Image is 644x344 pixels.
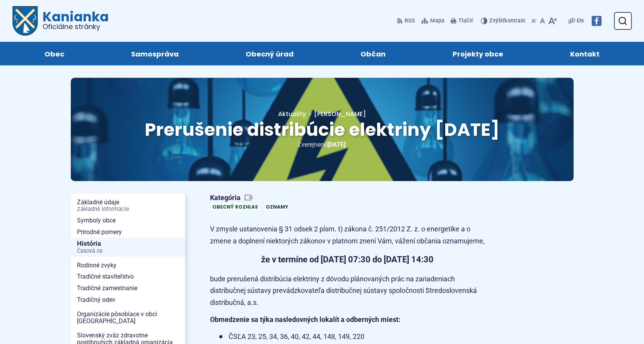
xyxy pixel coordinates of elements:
[77,282,179,294] span: Tradičné zamestnanie
[71,282,185,294] a: Tradičné zamestnanie
[489,18,525,24] span: kontrast
[210,223,485,247] p: V zmysle ustanovenia § 31 odsek 2 písm. t) zákona č. 251/2012 Z. z. o energetike a o zmene a dopl...
[397,13,417,29] a: RSS
[77,206,179,212] span: Základné informácie
[131,42,179,65] span: Samospráva
[306,110,366,118] a: [PERSON_NAME]
[44,42,64,65] span: Obec
[314,110,366,118] span: [PERSON_NAME]
[210,193,294,202] span: Kategória
[77,308,179,327] span: Organizácie pôsobiace v obci [GEOGRAPHIC_DATA]
[77,226,179,238] span: Prírodné pomery
[246,42,294,65] span: Obecný úrad
[263,203,290,211] a: Oznamy
[261,255,434,264] strong: že v termíne od [DATE] 07:30 do [DATE] 14:30
[489,17,504,24] span: Zvýšiť
[19,42,90,65] a: Obec
[335,42,412,65] a: Občan
[145,117,500,142] span: Prerušenie distribúcie elektriny [DATE]
[71,260,185,271] a: Rodinné zvyky
[77,248,179,254] span: Časová os
[71,215,185,226] a: Symboly obce
[278,110,306,118] a: Aktuality
[71,308,185,327] a: Organizácie pôsobiace v obci [GEOGRAPHIC_DATA]
[210,273,485,309] p: bude prerušená distribúcia elektriny z dôvodu plánovaných prác na zariadeniach distribučnej sústa...
[96,139,549,150] p: Zverejnené .
[77,215,179,226] span: Symboly obce
[219,331,485,343] li: ČSĽA 23, 25, 34, 36, 40, 42, 44, 148, 149, 220
[538,13,547,29] button: Nastaviť pôvodnú veľkosť písma
[77,197,179,215] span: Základné údaje
[71,238,185,257] a: HistóriaČasová os
[71,226,185,238] a: Prírodné pomery
[360,42,386,65] span: Občan
[12,6,38,36] img: Prejsť na domovskú stránku
[458,18,473,24] span: Tlačiť
[77,238,179,257] span: História
[577,16,584,26] span: EN
[545,42,625,65] a: Kontakt
[43,23,109,30] span: Oficiálne stránky
[71,197,185,215] a: Základné údajeZákladné informácie
[77,271,179,282] span: Tradičné staviteľstvo
[210,203,260,211] a: Obecný rozhlas
[530,13,538,29] button: Zmenšiť veľkosť písma
[430,16,444,26] span: Mapa
[327,141,345,148] span: [DATE]
[77,260,179,271] span: Rodinné zvyky
[105,42,204,65] a: Samospráva
[591,16,601,26] img: Prejsť na Facebook stránku
[481,13,527,29] button: Zvýšiťkontrast
[38,10,109,30] span: Kanianka
[71,294,185,306] a: Tradičný odev
[453,42,503,65] span: Projekty obce
[547,13,559,29] button: Zväčšiť veľkosť písma
[405,16,415,26] span: RSS
[220,42,319,65] a: Obecný úrad
[449,13,475,29] button: Tlačiť
[575,16,585,26] a: EN
[570,42,600,65] span: Kontakt
[420,13,446,29] a: Mapa
[427,42,529,65] a: Projekty obce
[77,294,179,306] span: Tradičný odev
[12,6,109,36] a: Logo Kanianka, prejsť na domovskú stránku.
[210,315,400,323] strong: Obmedzenie sa týka nasledovných lokalít a odberných miest:
[71,271,185,282] a: Tradičné staviteľstvo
